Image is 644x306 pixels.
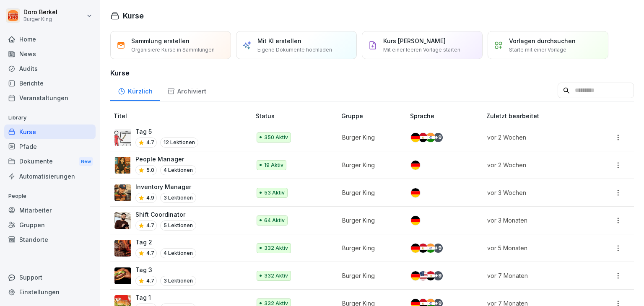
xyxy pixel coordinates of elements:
[487,271,586,280] p: vor 7 Monaten
[264,134,288,141] p: 350 Aktiv
[264,272,288,280] p: 332 Aktiv
[434,133,443,142] div: + 9
[4,91,96,105] a: Veranstaltungen
[135,155,196,163] p: People Manager
[4,124,96,139] div: Kurse
[135,238,196,246] p: Tag 2
[114,267,131,284] img: cq6tslmxu1pybroki4wxmcwi.png
[4,111,96,124] p: Library
[411,161,420,170] img: de.svg
[342,244,397,252] p: Burger King
[411,244,420,253] img: de.svg
[23,9,57,16] p: Doro Berkel
[264,189,285,197] p: 53 Aktiv
[4,189,96,203] p: People
[383,46,460,54] p: Mit einer leeren Vorlage starten
[131,46,215,54] p: Organisiere Kurse in Sammlungen
[146,194,154,202] p: 4.9
[411,133,420,142] img: de.svg
[487,216,586,225] p: vor 3 Monaten
[264,217,285,224] p: 64 Aktiv
[487,161,586,169] p: vor 2 Wochen
[114,184,131,201] img: o1h5p6rcnzw0lu1jns37xjxx.png
[4,232,96,247] div: Standorte
[342,161,397,169] p: Burger King
[486,112,596,120] p: Zuletzt bearbeitet
[4,218,96,232] a: Gruppen
[4,32,96,47] a: Home
[146,249,154,257] p: 4.7
[411,271,420,280] img: de.svg
[487,133,586,142] p: vor 2 Wochen
[146,166,154,174] p: 5.0
[487,244,586,252] p: vor 5 Monaten
[342,133,397,142] p: Burger King
[146,139,154,146] p: 4.7
[342,188,397,197] p: Burger King
[4,203,96,218] a: Mitarbeiter
[131,36,190,45] p: Sammlung erstellen
[114,129,131,146] img: vy1vuzxsdwx3e5y1d1ft51l0.png
[256,112,338,120] p: Status
[4,139,96,154] a: Pfade
[123,10,144,21] h1: Kurse
[160,80,213,101] a: Archiviert
[426,271,435,280] img: eg.svg
[411,188,420,197] img: de.svg
[411,216,420,225] img: de.svg
[135,182,196,191] p: Inventory Manager
[160,165,196,175] p: 4 Lektionen
[342,271,397,280] p: Burger King
[418,133,428,142] img: eg.svg
[4,47,96,61] a: News
[4,76,96,91] a: Berichte
[341,112,407,120] p: Gruppe
[264,244,288,252] p: 332 Aktiv
[114,240,131,257] img: hzkj8u8nkg09zk50ub0d0otk.png
[434,244,443,253] div: + 9
[4,154,96,169] a: DokumenteNew
[135,210,196,219] p: Shift Coordinator
[509,46,566,54] p: Starte mit einer Vorlage
[110,80,160,101] a: Kürzlich
[23,16,57,22] p: Burger King
[4,61,96,76] a: Audits
[418,244,428,253] img: eg.svg
[114,212,131,229] img: q4kvd0p412g56irxfxn6tm8s.png
[509,36,576,45] p: Vorlagen durchsuchen
[383,36,446,45] p: Kurs [PERSON_NAME]
[146,277,154,285] p: 4.7
[264,161,283,169] p: 19 Aktiv
[160,137,198,148] p: 12 Lektionen
[342,216,397,225] p: Burger King
[410,112,483,120] p: Sprache
[114,157,131,174] img: xc3x9m9uz5qfs93t7kmvoxs4.png
[160,248,196,258] p: 4 Lektionen
[4,154,96,169] div: Dokumente
[418,271,428,280] img: us.svg
[110,68,634,78] h3: Kurse
[79,157,93,166] div: New
[4,270,96,285] div: Support
[426,244,435,253] img: in.svg
[434,271,443,280] div: + 9
[4,169,96,184] a: Automatisierungen
[160,193,196,203] p: 3 Lektionen
[4,285,96,299] div: Einstellungen
[135,265,196,274] p: Tag 3
[426,133,435,142] img: in.svg
[135,293,196,302] p: Tag 1
[160,276,196,286] p: 3 Lektionen
[257,36,301,45] p: Mit KI erstellen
